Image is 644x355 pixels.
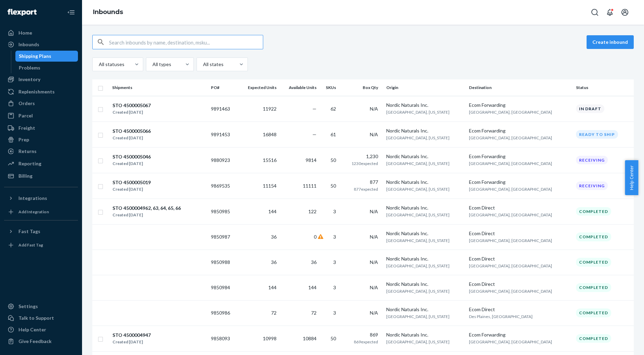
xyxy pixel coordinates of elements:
div: Reporting [18,160,41,167]
span: [GEOGRAPHIC_DATA], [US_STATE] [386,135,450,140]
div: 869 [344,331,378,338]
span: 36 [271,234,277,240]
div: Completed [576,283,611,292]
div: Ecom Direct [469,204,570,211]
a: Add Integration [4,206,78,217]
span: [GEOGRAPHIC_DATA], [US_STATE] [386,263,450,268]
span: [GEOGRAPHIC_DATA], [GEOGRAPHIC_DATA] [469,110,552,115]
span: 3 [333,234,336,240]
div: Replenishments [18,88,55,95]
img: Flexport logo [8,9,37,16]
div: Nordic Naturals Inc. [386,127,464,134]
span: 11154 [263,183,277,189]
div: Nordic Naturals Inc. [386,102,464,109]
span: 869 expected [354,339,378,344]
button: Integrations [4,193,78,204]
span: 3 [333,310,336,316]
div: Inbounds [18,41,39,48]
td: 9858093 [208,326,238,351]
div: Completed [576,207,611,216]
th: Available Units [279,79,319,96]
span: 3 [333,259,336,265]
span: [GEOGRAPHIC_DATA], [US_STATE] [386,314,450,319]
div: STO 4500004947 [112,332,151,339]
span: [GEOGRAPHIC_DATA], [US_STATE] [386,161,450,166]
div: Shipping Plans [19,53,51,60]
span: 15516 [263,157,277,163]
th: Origin [384,79,466,96]
div: Billing [18,173,32,179]
div: Ecom Direct [469,230,570,237]
div: Help Center [18,326,46,333]
span: N/A [370,310,378,316]
a: Add Fast Tag [4,240,78,251]
span: 16848 [263,131,277,137]
div: Nordic Naturals Inc. [386,255,464,262]
span: 144 [268,284,277,290]
a: Shipping Plans [15,51,78,62]
div: Created [DATE] [112,109,151,116]
span: 61 [331,131,336,137]
a: Replenishments [4,86,78,97]
div: Ecom Forwarding [469,153,570,160]
td: 9850986 [208,300,238,326]
span: 9814 [306,157,317,163]
div: Receiving [576,156,608,164]
th: Shipments [109,79,208,96]
span: N/A [370,106,378,112]
a: Inbounds [93,8,123,16]
span: N/A [370,284,378,290]
td: 9869535 [208,173,238,199]
div: Created [DATE] [112,212,181,218]
div: Inventory [18,76,40,83]
a: Orders [4,98,78,109]
div: Ecom Direct [469,306,570,313]
span: 36 [271,259,277,265]
div: Nordic Naturals Inc. [386,281,464,288]
th: Status [573,79,634,96]
div: 877 [344,179,378,186]
span: 3 [333,208,336,214]
a: Home [4,27,78,38]
button: Talk to Support [4,313,78,324]
span: 50 [331,183,336,189]
div: Returns [18,148,37,155]
span: [GEOGRAPHIC_DATA], [GEOGRAPHIC_DATA] [469,212,552,217]
span: [GEOGRAPHIC_DATA], [US_STATE] [386,289,450,294]
input: All types [152,61,152,68]
th: Destination [466,79,573,96]
span: 10998 [263,335,277,341]
ol: breadcrumbs [88,2,129,22]
div: Integrations [18,195,47,202]
div: Give Feedback [18,338,52,345]
div: Ecom Forwarding [469,331,570,338]
span: N/A [370,234,378,240]
span: N/A [370,131,378,137]
span: 3 [333,284,336,290]
button: Create inbound [587,35,634,49]
button: Give Feedback [4,336,78,347]
span: [GEOGRAPHIC_DATA], [GEOGRAPHIC_DATA] [469,135,552,140]
td: 9850988 [208,250,238,275]
div: Prep [18,136,29,143]
button: Open Search Box [588,5,602,19]
a: Parcel [4,110,78,121]
span: [GEOGRAPHIC_DATA], [US_STATE] [386,212,450,217]
div: Ecom Direct [469,255,570,262]
button: Fast Tags [4,226,78,237]
span: N/A [370,259,378,265]
span: [GEOGRAPHIC_DATA], [GEOGRAPHIC_DATA] [469,339,552,344]
span: Des Plaines, [GEOGRAPHIC_DATA] [469,314,533,319]
div: STO 4500004962, 63, 64, 65, 66 [112,205,181,212]
span: [GEOGRAPHIC_DATA], [US_STATE] [386,238,450,243]
span: — [312,131,317,137]
div: Ecom Forwarding [469,102,570,109]
span: [GEOGRAPHIC_DATA], [GEOGRAPHIC_DATA] [469,187,552,192]
td: 9850987 [208,224,238,250]
td: 9891463 [208,96,238,122]
span: — [312,106,317,112]
span: 50 [331,157,336,163]
div: Ready to ship [576,130,618,139]
div: STO 4500005019 [112,179,151,186]
span: 144 [268,208,277,214]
